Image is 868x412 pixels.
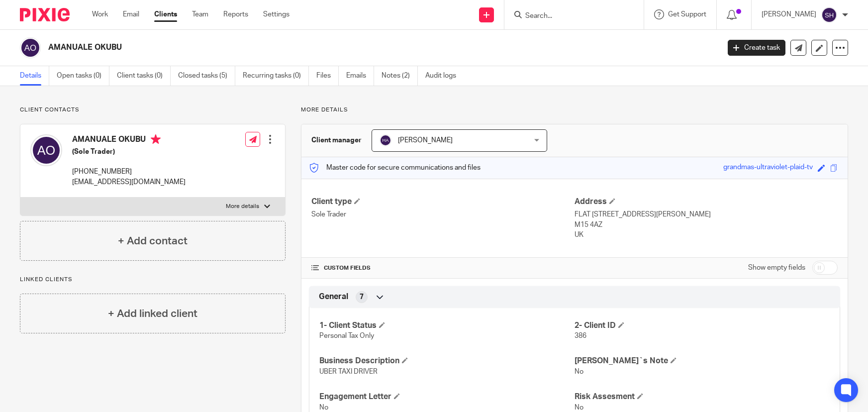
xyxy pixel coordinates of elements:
[346,66,374,86] a: Emails
[319,332,374,339] span: Personal Tax Only
[20,37,41,58] img: svg%3E
[226,203,259,210] p: More details
[360,292,364,302] span: 7
[319,368,378,375] span: UBER TAXI DRIVER
[748,263,805,273] label: Show empty fields
[243,66,309,86] a: Recurring tasks (0)
[380,134,391,146] img: svg%3E
[117,66,171,86] a: Client tasks (0)
[311,135,362,145] h3: Client manager
[575,392,830,402] h4: Risk Assesment
[319,292,348,302] span: General
[72,167,186,177] p: [PHONE_NUMBER]
[728,40,785,56] a: Create task
[48,42,580,53] h2: AMANUALE OKUBU
[425,66,464,86] a: Audit logs
[20,106,286,114] p: Client contacts
[57,66,109,86] a: Open tasks (0)
[398,137,453,144] span: [PERSON_NAME]
[20,66,49,86] a: Details
[223,9,248,19] a: Reports
[319,320,575,331] h4: 1- Client Status
[382,66,418,86] a: Notes (2)
[575,404,583,411] span: No
[319,392,575,402] h4: Engagement Letter
[154,9,177,19] a: Clients
[668,11,706,18] span: Get Support
[192,9,208,19] a: Team
[575,320,830,331] h4: 2- Client ID
[319,404,328,411] span: No
[575,220,838,230] p: M15 4AZ
[575,197,838,207] h4: Address
[72,147,186,157] h5: (Sole Trader)
[92,9,108,19] a: Work
[575,332,586,339] span: 386
[263,9,289,19] a: Settings
[72,177,186,187] p: [EMAIL_ADDRESS][DOMAIN_NAME]
[123,9,139,19] a: Email
[821,7,837,23] img: svg%3E
[311,197,575,207] h4: Client type
[108,306,197,321] h4: + Add linked client
[151,134,161,144] i: Primary
[575,368,583,375] span: No
[319,356,575,366] h4: Business Description
[20,8,70,21] img: Pixie
[762,9,816,19] p: [PERSON_NAME]
[311,264,575,272] h4: CUSTOM FIELDS
[575,356,830,366] h4: [PERSON_NAME]`s Note
[72,134,186,147] h4: AMANUALE OKUBU
[575,209,838,219] p: FLAT [STREET_ADDRESS][PERSON_NAME]
[118,233,188,249] h4: + Add contact
[309,163,481,173] p: Master code for secure communications and files
[311,209,575,219] p: Sole Trader
[524,12,614,21] input: Search
[20,276,286,284] p: Linked clients
[301,106,848,114] p: More details
[30,134,62,166] img: svg%3E
[575,230,838,240] p: UK
[316,66,339,86] a: Files
[723,162,813,174] div: grandmas-ultraviolet-plaid-tv
[178,66,235,86] a: Closed tasks (5)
